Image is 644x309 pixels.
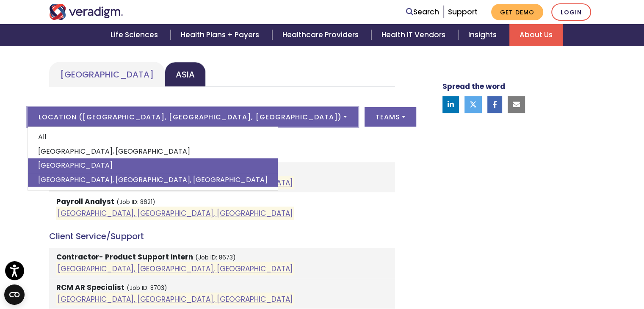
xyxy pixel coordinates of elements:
[458,24,509,46] a: Insights
[49,62,165,87] a: [GEOGRAPHIC_DATA]
[28,158,278,173] a: [GEOGRAPHIC_DATA]
[171,24,272,46] a: Health Plans + Payers
[551,3,591,21] a: Login
[100,24,171,46] a: Life Sciences
[56,282,124,292] strong: RCM AR Specialist
[4,284,25,305] button: Open CMP widget
[58,208,293,218] a: [GEOGRAPHIC_DATA], [GEOGRAPHIC_DATA], [GEOGRAPHIC_DATA]
[58,178,293,188] a: [GEOGRAPHIC_DATA], [GEOGRAPHIC_DATA], [GEOGRAPHIC_DATA]
[165,62,206,87] a: Asia
[58,264,293,274] a: [GEOGRAPHIC_DATA], [GEOGRAPHIC_DATA], [GEOGRAPHIC_DATA]
[371,24,458,46] a: Health IT Vendors
[56,252,193,262] strong: Contractor- Product Support Intern
[28,130,278,144] a: All
[442,81,505,91] strong: Spread the word
[49,231,395,241] h4: Client Service/Support
[365,107,416,127] button: Teams
[195,254,236,262] small: (Job ID: 8673)
[406,6,439,18] a: Search
[28,173,278,187] a: [GEOGRAPHIC_DATA], [GEOGRAPHIC_DATA], [GEOGRAPHIC_DATA]
[448,7,478,17] a: Support
[127,284,167,292] small: (Job ID: 8703)
[491,4,543,20] a: Get Demo
[28,107,357,127] button: Location ([GEOGRAPHIC_DATA], [GEOGRAPHIC_DATA], [GEOGRAPHIC_DATA])
[49,4,123,20] img: Veradigm logo
[28,144,278,159] a: [GEOGRAPHIC_DATA], [GEOGRAPHIC_DATA]
[272,24,371,46] a: Healthcare Providers
[56,196,114,207] strong: Payroll Analyst
[58,294,293,304] a: [GEOGRAPHIC_DATA], [GEOGRAPHIC_DATA], [GEOGRAPHIC_DATA]
[509,24,563,46] a: About Us
[116,198,155,206] small: (Job ID: 8621)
